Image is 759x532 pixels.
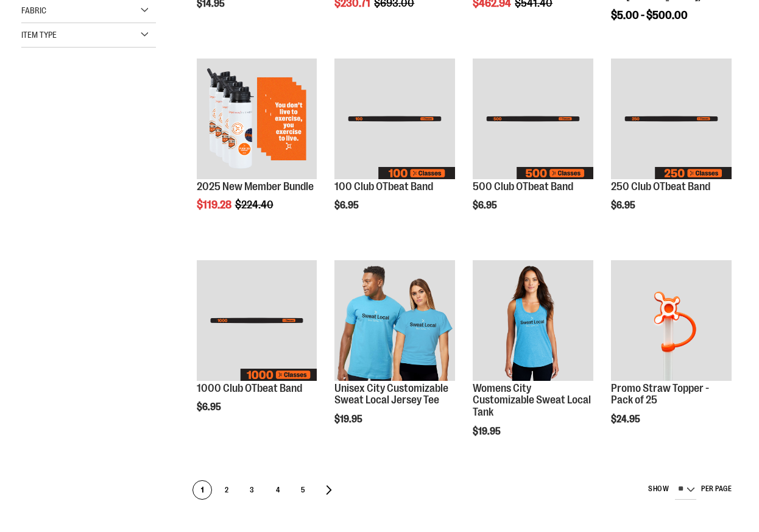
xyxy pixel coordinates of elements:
img: Image of 500 Club OTbeat Band [473,59,593,179]
a: Image of 1000 Club OTbeat Band [197,260,317,383]
span: Fabric [21,5,46,15]
div: product [605,52,738,243]
img: Image of 1000 Club OTbeat Band [197,260,317,381]
span: Show [648,484,669,492]
a: Unisex City Customizable Sweat Local Jersey Tee [334,382,448,406]
span: 5 [294,481,312,500]
span: 1 [193,481,211,500]
a: 1000 Club OTbeat Band [197,382,302,394]
a: 3 [242,480,262,500]
span: Item Type [21,30,57,40]
a: 5 [294,480,313,500]
a: 2025 New Member Bundle [197,180,314,193]
a: Promo Straw Topper - Pack of 25 [611,382,709,406]
a: Unisex City Customizable Fine Jersey Tee [334,260,455,383]
span: 2 [217,481,236,500]
div: Item Type [21,23,156,48]
div: product [191,52,323,243]
img: Image of 250 Club OTbeat Band [611,59,732,179]
img: City Customizable Perfect Racerback Tank [473,260,593,381]
a: 4 [268,480,288,500]
span: $6.95 [473,200,499,211]
img: Image of 100 Club OTbeat Band [334,59,455,179]
span: $24.95 [611,414,642,425]
span: 3 [243,481,261,500]
div: product [328,52,461,243]
div: product [605,254,738,456]
a: Image of 100 Club OTbeat Band [334,59,455,181]
a: 2025 New Member Bundle [197,59,317,181]
span: $6.95 [334,200,361,211]
span: $5.00 - $500.00 [611,9,688,21]
span: $119.28 [197,199,233,211]
div: product [191,254,323,444]
a: 250 Club OTbeat Band [611,180,710,193]
img: Unisex City Customizable Fine Jersey Tee [334,260,455,381]
span: $19.95 [334,414,364,425]
div: product [467,254,599,468]
img: 2025 New Member Bundle [197,59,317,179]
a: 500 Club OTbeat Band [473,180,573,193]
span: per page [701,484,732,492]
a: Image of 250 Club OTbeat Band [611,59,732,181]
div: product [328,254,461,456]
a: 2 [217,480,236,500]
span: $6.95 [611,200,637,211]
a: Image of 500 Club OTbeat Band [473,59,593,181]
a: Promo Straw Topper - Pack of 25 [611,260,732,383]
span: $6.95 [197,402,223,413]
span: $19.95 [473,426,503,437]
span: 4 [269,481,287,500]
a: 100 Club OTbeat Band [334,180,433,193]
div: product [467,52,599,243]
a: Womens City Customizable Sweat Local Tank [473,382,591,419]
span: $224.40 [235,199,275,211]
img: Promo Straw Topper - Pack of 25 [611,260,732,381]
a: City Customizable Perfect Racerback Tank [473,260,593,383]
